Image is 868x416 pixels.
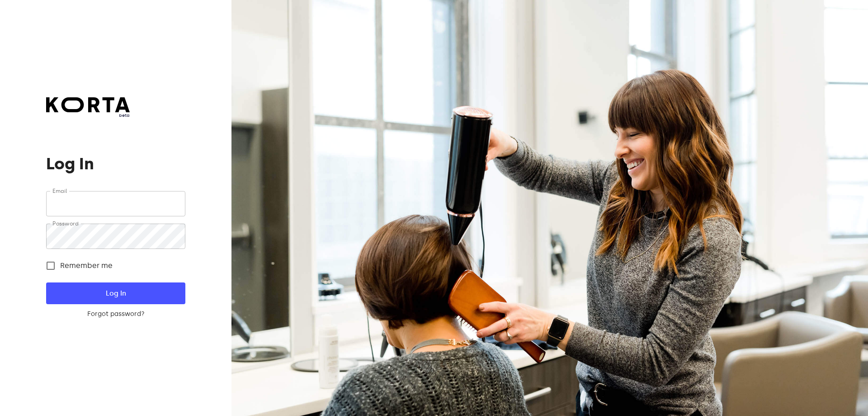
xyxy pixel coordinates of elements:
h1: Log In [46,155,185,173]
span: Log In [61,287,170,299]
span: Remember me [60,260,113,271]
a: Forgot password? [46,310,185,319]
span: beta [46,112,130,119]
button: Log In [46,282,185,304]
img: Korta [46,97,130,112]
a: beta [46,97,130,119]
